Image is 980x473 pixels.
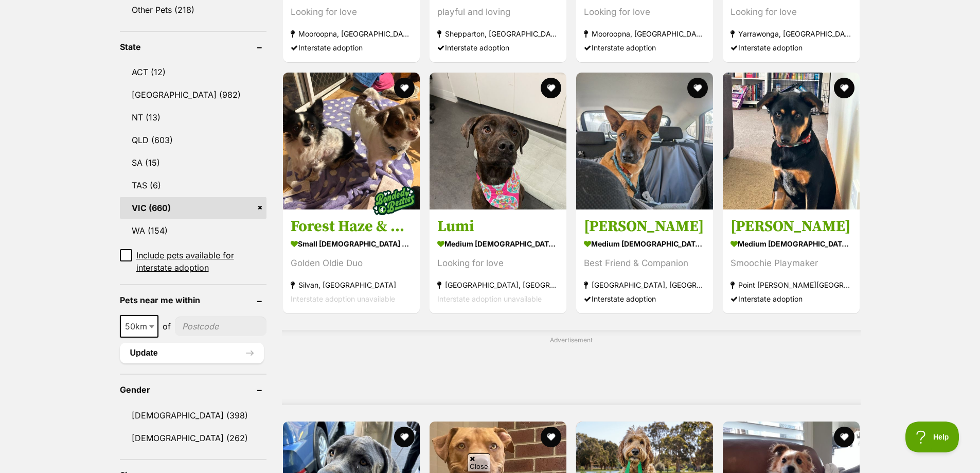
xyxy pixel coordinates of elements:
[723,209,860,313] a: [PERSON_NAME] medium [DEMOGRAPHIC_DATA] Dog Smoochie Playmaker Point [PERSON_NAME][GEOGRAPHIC_DAT...
[723,73,860,209] img: Louie - Australian Cattle Dog
[283,73,420,209] img: Forest Haze & Spotted Wonder - Pomeranian x Papillon Dog
[584,292,705,306] div: Interstate adoption
[291,217,412,236] h3: Forest Haze & Spotted Wonder
[730,27,852,41] strong: Yarrawonga, [GEOGRAPHIC_DATA]
[120,61,266,83] a: ACT (12)
[291,27,412,41] strong: Mooroopna, [GEOGRAPHIC_DATA]
[584,236,705,251] strong: medium [DEMOGRAPHIC_DATA] Dog
[368,175,420,226] img: bonded besties
[120,343,264,363] button: Update
[905,422,959,452] iframe: Help Scout Beacon - Open
[584,41,705,55] div: Interstate adoption
[687,78,708,98] button: favourite
[394,78,415,98] button: favourite
[584,27,705,41] strong: Mooroopna, [GEOGRAPHIC_DATA]
[437,6,559,20] div: playful and loving
[291,278,412,292] strong: Silvan, [GEOGRAPHIC_DATA]
[120,107,266,128] a: NT (13)
[430,209,566,313] a: Lumi medium [DEMOGRAPHIC_DATA] Dog Looking for love [GEOGRAPHIC_DATA], [GEOGRAPHIC_DATA] Intersta...
[120,197,266,219] a: VIC (660)
[730,292,852,306] div: Interstate adoption
[584,256,705,270] div: Best Friend & Companion
[584,6,705,20] div: Looking for love
[576,209,713,313] a: [PERSON_NAME] medium [DEMOGRAPHIC_DATA] Dog Best Friend & Companion [GEOGRAPHIC_DATA], [GEOGRAPHI...
[136,249,266,274] span: Include pets available for interstate adoption
[120,84,266,106] a: [GEOGRAPHIC_DATA] (982)
[437,256,559,270] div: Looking for love
[730,278,852,292] strong: Point [PERSON_NAME][GEOGRAPHIC_DATA]
[437,217,559,236] h3: Lumi
[120,249,266,274] a: Include pets available for interstate adoption
[468,453,490,471] span: Close
[120,405,266,426] a: [DEMOGRAPHIC_DATA] (398)
[730,6,852,20] div: Looking for love
[437,278,559,292] strong: [GEOGRAPHIC_DATA], [GEOGRAPHIC_DATA]
[730,217,852,236] h3: [PERSON_NAME]
[291,256,412,270] div: Golden Oldie Duo
[291,294,395,303] span: Interstate adoption unavailable
[283,209,420,313] a: Forest Haze & Spotted Wonder small [DEMOGRAPHIC_DATA] Dog Golden Oldie Duo Silvan, [GEOGRAPHIC_DA...
[291,236,412,251] strong: small [DEMOGRAPHIC_DATA] Dog
[120,220,266,241] a: WA (154)
[120,152,266,173] a: SA (15)
[541,427,561,447] button: favourite
[541,78,561,98] button: favourite
[437,294,542,303] span: Interstate adoption unavailable
[437,41,559,55] div: Interstate adoption
[584,217,705,236] h3: [PERSON_NAME]
[120,427,266,449] a: [DEMOGRAPHIC_DATA] (262)
[120,174,266,196] a: TAS (6)
[576,73,713,209] img: Huey - Australian Cattle Dog
[430,73,566,209] img: Lumi - Staffordshire Bull Terrier Dog
[291,41,412,55] div: Interstate adoption
[175,317,266,336] input: postcode
[120,295,266,305] header: Pets near me within
[120,315,158,338] span: 50km
[730,41,852,55] div: Interstate adoption
[437,236,559,251] strong: medium [DEMOGRAPHIC_DATA] Dog
[834,427,854,447] button: favourite
[120,129,266,151] a: QLD (603)
[120,42,266,51] header: State
[121,319,157,334] span: 50km
[291,6,412,20] div: Looking for love
[730,236,852,251] strong: medium [DEMOGRAPHIC_DATA] Dog
[584,278,705,292] strong: [GEOGRAPHIC_DATA], [GEOGRAPHIC_DATA]
[437,27,559,41] strong: Shepparton, [GEOGRAPHIC_DATA]
[834,78,854,98] button: favourite
[163,320,171,332] span: of
[730,256,852,270] div: Smoochie Playmaker
[120,385,266,394] header: Gender
[282,330,861,405] div: Advertisement
[394,427,415,447] button: favourite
